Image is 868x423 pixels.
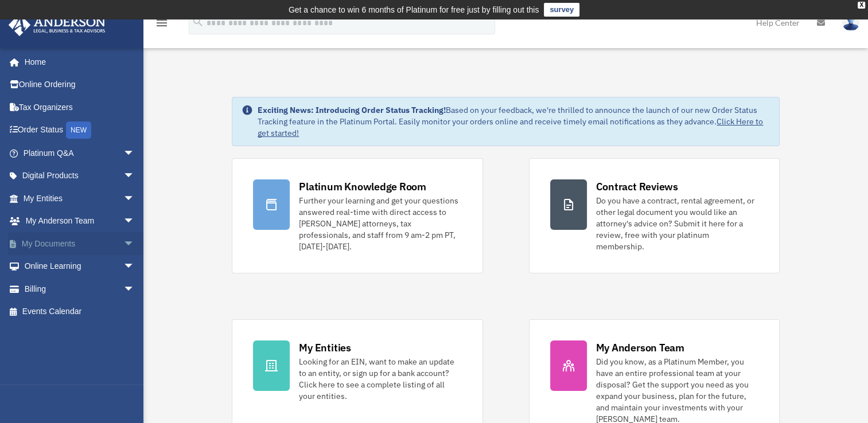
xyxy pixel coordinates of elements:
a: My Entitiesarrow_drop_down [8,187,152,210]
img: Anderson Advisors Platinum Portal [5,14,109,36]
div: My Anderson Team [596,340,684,355]
a: Platinum Knowledge Room Further your learning and get your questions answered real-time with dire... [232,158,482,273]
a: Online Learningarrow_drop_down [8,255,152,278]
span: arrow_drop_down [123,277,146,301]
a: Platinum Q&Aarrow_drop_down [8,142,152,164]
div: NEW [66,122,91,139]
a: Billingarrow_drop_down [8,277,152,300]
a: Order StatusNEW [8,119,152,142]
a: Digital Productsarrow_drop_down [8,164,152,187]
a: My Documentsarrow_drop_down [8,232,152,255]
div: close [858,2,865,9]
i: search [192,15,204,28]
div: Contract Reviews [596,179,678,194]
div: Platinum Knowledge Room [299,179,426,194]
span: arrow_drop_down [123,142,146,165]
a: Contract Reviews Do you have a contract, rental agreement, or other legal document you would like... [529,158,780,273]
div: My Entities [299,340,351,355]
a: Click Here to get started! [258,116,763,138]
a: survey [544,3,579,17]
div: Based on your feedback, we're thrilled to announce the launch of our new Order Status Tracking fe... [258,104,769,139]
strong: Exciting News: Introducing Order Status Tracking! [258,105,446,115]
div: Do you have a contract, rental agreement, or other legal document you would like an attorney's ad... [596,195,758,252]
span: arrow_drop_down [123,232,146,256]
span: arrow_drop_down [123,255,146,279]
a: Tax Organizers [8,96,152,119]
i: menu [155,16,169,30]
span: arrow_drop_down [123,210,146,233]
a: Home [8,50,146,73]
div: Get a chance to win 6 months of Platinum for free just by filling out this [289,3,539,17]
span: arrow_drop_down [123,164,146,188]
a: My Anderson Teamarrow_drop_down [8,210,152,233]
div: Further your learning and get your questions answered real-time with direct access to [PERSON_NAM... [299,195,461,252]
span: arrow_drop_down [123,187,146,210]
img: User Pic [842,14,859,31]
div: Looking for an EIN, want to make an update to an entity, or sign up for a bank account? Click her... [299,356,461,402]
a: Events Calendar [8,300,152,323]
a: menu [155,20,169,30]
a: Online Ordering [8,73,152,96]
